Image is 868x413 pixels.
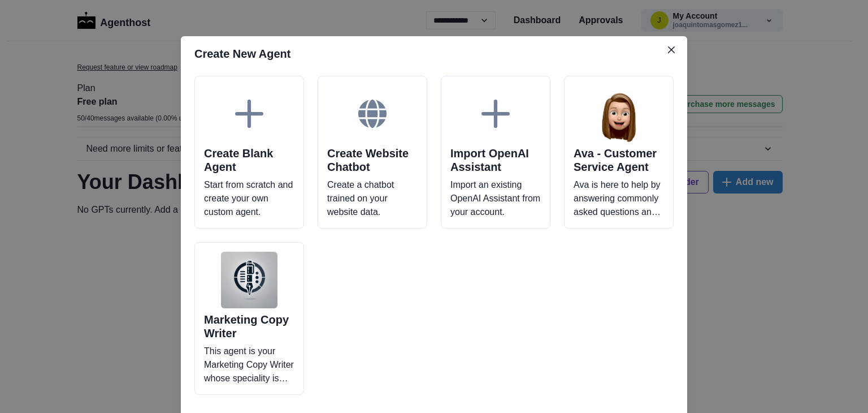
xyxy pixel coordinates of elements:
p: Create a chatbot trained on your website data. [327,178,418,219]
header: Create New Agent [181,36,687,71]
p: Ava is here to help by answering commonly asked questions and more! [574,178,664,219]
p: Import an existing OpenAI Assistant from your account. [450,178,541,219]
img: Ava - Customer Service Agent [591,85,647,142]
h2: Create Website Chatbot [327,147,418,174]
h2: Ava - Customer Service Agent [574,147,664,174]
h2: Import OpenAI Assistant [450,147,541,174]
p: Start from scratch and create your own custom agent. [204,178,294,219]
h2: Marketing Copy Writer [204,313,294,340]
button: Close [662,41,680,59]
img: Marketing Copy Writer [221,252,277,308]
h2: Create Blank Agent [204,147,294,174]
p: This agent is your Marketing Copy Writer whose speciality is helping you craft copy that speaks t... [204,345,294,385]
